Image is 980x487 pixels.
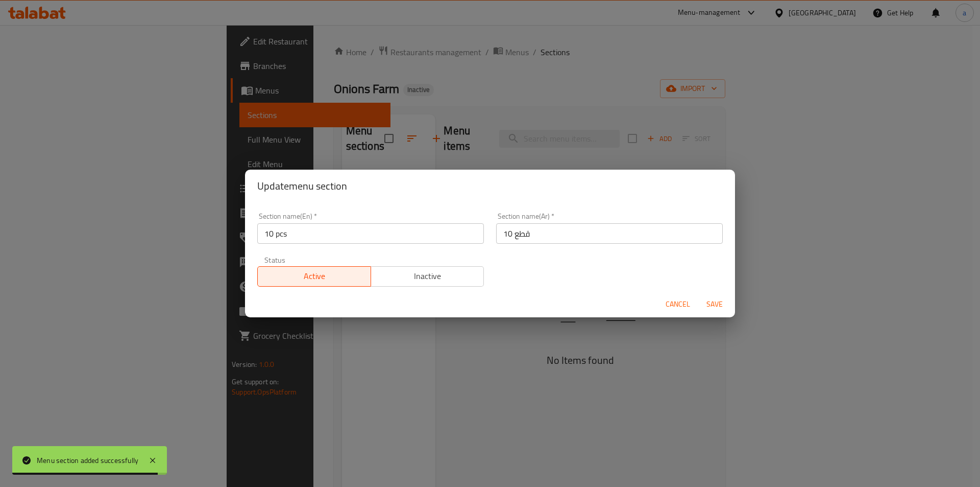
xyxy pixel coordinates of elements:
[257,223,484,244] input: Please enter section name(en)
[702,298,727,311] span: Save
[37,455,138,466] div: Menu section added successfully
[375,269,480,284] span: Inactive
[262,269,367,284] span: Active
[698,295,731,314] button: Save
[371,266,484,287] button: Inactive
[257,266,371,287] button: Active
[496,223,723,244] input: Please enter section name(ar)
[661,295,694,314] button: Cancel
[257,178,723,194] h2: Update menu section
[666,298,690,311] span: Cancel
